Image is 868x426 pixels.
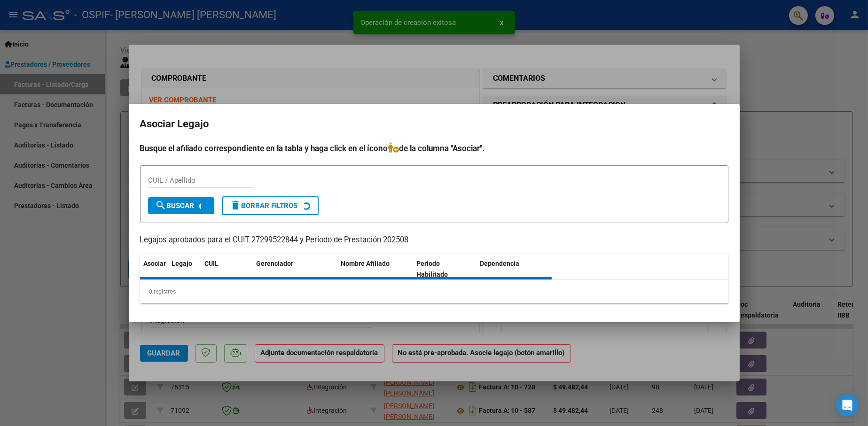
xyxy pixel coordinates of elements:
button: Borrar Filtros [222,196,319,215]
mat-icon: delete [230,200,242,211]
span: Borrar Filtros [230,201,298,210]
span: Buscar [156,201,195,210]
span: Nombre Afiliado [341,260,390,267]
datatable-header-cell: Dependencia [476,254,552,285]
span: CUIL [205,260,219,267]
h2: Asociar Legajo [140,115,728,133]
datatable-header-cell: Legajo [168,254,201,285]
span: Dependencia [480,260,519,267]
span: Legajo [172,260,193,267]
button: Buscar [148,197,214,214]
h4: Busque el afiliado correspondiente en la tabla y haga click en el ícono de la columna "Asociar". [140,142,728,155]
span: Asociar [144,260,166,267]
datatable-header-cell: Nombre Afiliado [337,254,413,285]
p: Legajos aprobados para el CUIT 27299522844 y Período de Prestación 202508 [140,234,728,246]
mat-icon: search [156,200,167,211]
datatable-header-cell: Asociar [140,254,168,285]
div: 0 registros [140,280,728,303]
datatable-header-cell: Gerenciador [253,254,337,285]
span: Gerenciador [257,260,294,267]
div: Open Intercom Messenger [836,394,859,417]
datatable-header-cell: CUIL [201,254,253,285]
span: Periodo Habilitado [416,260,448,278]
datatable-header-cell: Periodo Habilitado [413,254,476,285]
